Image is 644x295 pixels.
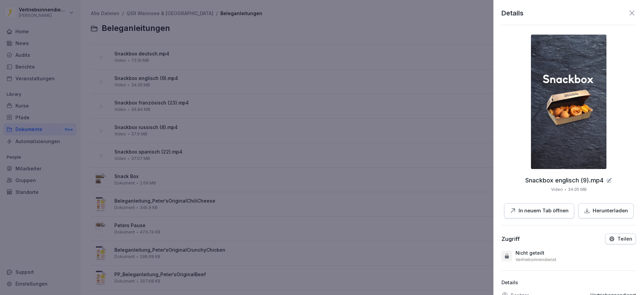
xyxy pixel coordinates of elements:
button: Herunterladen [578,203,634,218]
p: Details [501,8,524,18]
p: Snackbox englisch (9).mp4 [525,177,603,184]
img: thumbnail [531,35,606,169]
p: Nicht geteilt [516,250,544,256]
p: 34.05 MB [568,186,587,193]
p: Herunterladen [593,207,628,215]
p: Vertriebsinnendienst [516,257,556,262]
p: Teilen [618,236,632,242]
p: Video [551,186,563,193]
button: Teilen [605,234,636,244]
p: In neuem Tab öffnen [519,207,569,215]
button: In neuem Tab öffnen [504,203,574,218]
div: Zugriff [501,236,520,242]
p: Details [501,279,636,287]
